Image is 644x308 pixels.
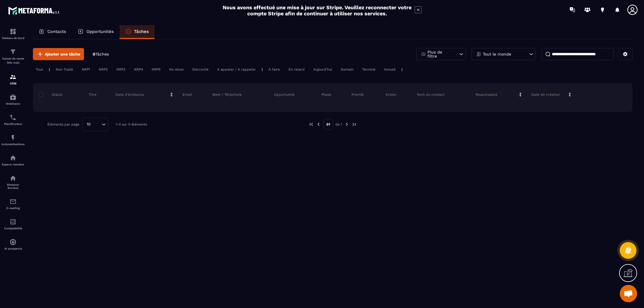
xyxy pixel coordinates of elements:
p: Action [386,92,396,97]
span: 10 [85,121,93,128]
div: Search for option [82,118,108,131]
a: social-networksocial-networkRéseaux Sociaux [1,170,25,194]
p: Tout le monde [483,52,511,56]
p: E-mailing [1,206,25,210]
span: Ajouter une tâche [45,51,80,57]
p: Nom du contact [417,92,444,97]
p: Responsable [476,92,497,97]
p: Phase [321,92,331,97]
div: NRP3 [113,66,128,73]
p: Planificateur [1,122,25,126]
p: 01 [323,119,333,130]
div: No show [166,66,187,73]
img: prev [309,122,314,127]
p: Priorité [351,92,364,97]
p: 1-0 sur 0 éléments [116,122,147,126]
img: next [344,122,349,127]
a: automationsautomationsWebinaire [1,89,25,110]
p: Webinaire [1,102,25,105]
div: À faire [266,66,283,73]
p: Éléments par page [47,122,79,126]
a: accountantaccountantComptabilité [1,214,25,234]
a: automationsautomationsEspace membre [1,150,25,170]
p: Réseaux Sociaux [1,183,25,189]
input: Search for option [93,121,100,128]
a: formationformationCRM [1,69,25,89]
p: | [49,67,50,71]
div: A appeler / A rappeler [214,66,259,73]
a: automationsautomationsAutomatisations [1,130,25,150]
p: 0 [93,51,109,57]
p: Tableau de bord [1,36,25,40]
p: Tâches [134,29,149,34]
p: | [401,67,403,71]
p: Automatisations [1,143,25,146]
p: Email [183,92,192,97]
div: Ouvrir le chat [620,285,637,302]
div: En retard [286,66,308,73]
p: Espace membre [1,163,25,166]
img: automations [10,154,16,161]
p: Statut [40,92,62,97]
p: Opportunité [274,92,295,97]
p: Comptabilité [1,227,25,230]
p: Meet / Téléphone [212,92,242,97]
img: social-network [10,175,16,182]
h2: Nous avons effectué une mise à jour sur Stripe. Veuillez reconnecter votre compte Stripe afin de ... [222,4,412,16]
div: NRP1 [79,66,93,73]
img: automations [10,134,16,141]
img: formation [10,28,16,35]
img: formation [10,73,16,80]
img: next [351,122,357,127]
div: NRP5 [149,66,163,73]
p: de 1 [335,122,342,127]
p: Contacts [47,29,66,34]
p: | [262,67,263,71]
a: Contacts [33,25,72,39]
a: Opportunités [72,25,120,39]
a: schedulerschedulerPlanificateur [1,110,25,130]
img: automations [10,94,16,101]
img: prev [316,122,321,127]
button: Ajouter une tâche [33,48,84,60]
p: CRM [1,82,25,85]
p: Opportunités [86,29,114,34]
div: Annulé [381,66,399,73]
div: NRP4 [131,66,146,73]
div: Aujourd'hui [310,66,335,73]
p: Date d’échéance [116,92,144,97]
div: Terminé [359,66,378,73]
div: Non Traité [53,66,76,73]
div: Tout [33,66,46,73]
p: Plus de filtre [427,50,453,58]
a: emailemailE-mailing [1,194,25,214]
div: Décroché [189,66,211,73]
p: Tunnel de vente Site web [1,57,25,65]
img: formation [10,48,16,55]
span: Tâches [95,52,109,56]
div: NRP2 [96,66,111,73]
a: formationformationTableau de bord [1,24,25,44]
p: Date de création [531,92,560,97]
img: email [10,198,16,205]
p: Titre [89,92,96,97]
img: automations [10,239,16,246]
p: IA prospects [1,247,25,250]
img: scheduler [10,114,16,121]
img: logo [8,5,60,16]
a: formationformationTunnel de vente Site web [1,44,25,69]
a: Tâches [120,25,155,39]
img: accountant [10,218,16,225]
div: Demain [338,66,356,73]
